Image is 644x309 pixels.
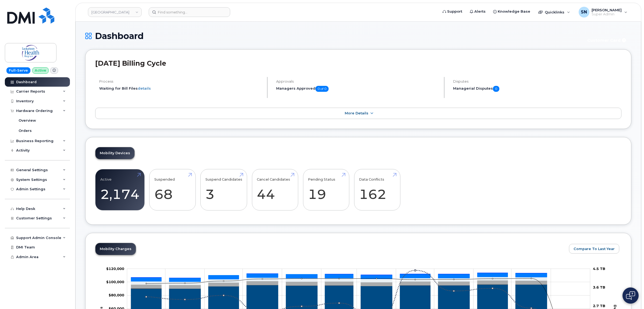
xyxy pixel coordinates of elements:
a: Mobility Charges [95,243,136,255]
a: Suspended 68 [154,172,191,208]
button: Compare To Last Year [569,244,619,254]
h1: Dashboard [85,31,580,41]
g: $0 [109,293,124,297]
h4: Process [99,79,262,83]
span: Compare To Last Year [574,246,615,251]
a: Suspend Candidates 3 [205,172,242,208]
tspan: 3.6 TB [593,285,605,289]
tspan: 2.7 TB [593,304,605,308]
li: Waiting for Bill Files [99,86,262,91]
g: $0 [106,280,124,284]
span: More Details [345,111,368,115]
h2: [DATE] Billing Cycle [95,59,621,67]
h4: Disputes [453,79,621,83]
a: Mobility Devices [95,147,134,159]
g: $0 [106,266,124,271]
a: Active 2,174 [100,172,140,208]
a: Data Conflicts 162 [359,172,395,208]
a: Cancel Candidates 44 [257,172,293,208]
a: Pending Status 19 [308,172,344,208]
h5: Managers Approved [276,86,439,92]
span: 0 [493,86,499,92]
button: Customer Card [583,36,631,45]
tspan: 4.5 TB [593,266,605,271]
span: 0 of 0 [315,86,329,92]
tspan: $100,000 [106,280,124,284]
tspan: $120,000 [106,266,124,271]
tspan: $80,000 [109,293,124,297]
h5: Managerial Disputes [453,86,621,92]
img: Open chat [626,291,635,300]
h4: Approvals [276,79,439,83]
a: details [138,86,151,90]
